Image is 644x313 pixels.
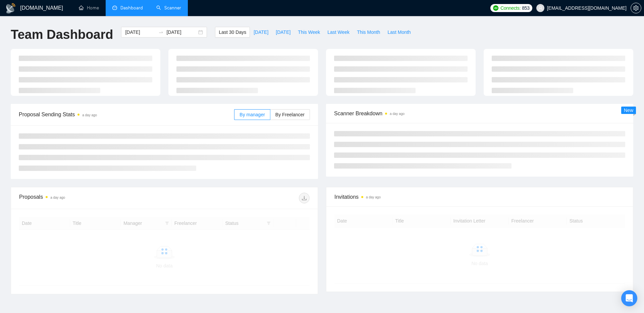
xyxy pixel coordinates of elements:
span: Last Month [387,28,411,36]
img: upwork-logo.png [493,5,498,11]
span: Proposal Sending Stats [19,110,234,119]
span: Last 30 Days [219,28,246,36]
span: This Week [298,28,320,36]
a: homeHome [79,5,99,11]
button: This Week [294,27,324,38]
span: setting [631,5,641,11]
h1: Team Dashboard [11,27,113,43]
a: setting [631,5,641,11]
div: Open Intercom Messenger [621,290,637,306]
time: a day ago [390,112,405,116]
span: swap-right [158,29,164,35]
span: Dashboard [120,5,143,11]
span: [DATE] [254,28,268,36]
span: to [158,29,164,35]
span: New [624,108,633,113]
span: user [538,6,543,10]
button: Last Month [384,27,414,38]
span: This Month [357,28,380,36]
div: Proposals [19,193,164,203]
span: By manager [239,112,265,117]
time: a day ago [50,196,65,199]
span: dashboard [112,5,117,10]
button: [DATE] [250,27,272,38]
span: Connects: [500,4,521,12]
button: [DATE] [272,27,294,38]
img: logo [5,3,16,14]
button: setting [631,3,641,13]
span: By Freelancer [275,112,305,117]
span: Last Week [327,28,350,36]
a: searchScanner [156,5,181,11]
button: Last 30 Days [215,27,250,38]
time: a day ago [366,195,381,199]
button: This Month [353,27,384,38]
input: End date [166,28,197,36]
span: 853 [522,4,529,12]
span: Invitations [334,193,625,201]
input: Start date [125,28,156,36]
span: Scanner Breakdown [334,109,625,118]
span: [DATE] [276,28,290,36]
time: a day ago [82,113,97,117]
button: Last Week [324,27,353,38]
